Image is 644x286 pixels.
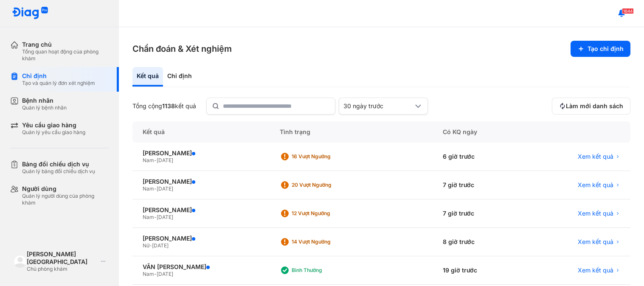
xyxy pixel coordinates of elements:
[578,210,613,217] span: Xem kết quả
[433,199,532,228] div: 7 giờ trước
[292,210,360,217] div: 12 Vượt ngưỡng
[292,267,360,274] div: Bình thường
[154,185,157,192] span: -
[143,149,259,157] div: [PERSON_NAME]
[433,171,532,199] div: 7 giờ trước
[22,104,67,111] div: Quản lý bệnh nhân
[27,266,98,272] div: Chủ phòng khám
[571,41,630,57] button: Tạo chỉ định
[22,168,95,175] div: Quản lý bảng đối chiếu dịch vụ
[157,214,173,220] span: [DATE]
[578,181,613,189] span: Xem kết quả
[163,67,196,87] div: Chỉ định
[433,256,532,285] div: 19 giờ trước
[22,160,95,168] div: Bảng đối chiếu dịch vụ
[578,153,613,160] span: Xem kết quả
[149,242,152,249] span: -
[143,214,154,220] span: Nam
[132,102,196,110] div: Tổng cộng kết quả
[143,242,149,249] span: Nữ
[143,206,259,214] div: [PERSON_NAME]
[152,242,169,249] span: [DATE]
[566,102,623,110] span: Làm mới danh sách
[132,43,232,55] h3: Chẩn đoán & Xét nghiệm
[552,98,630,115] button: Làm mới danh sách
[162,102,175,109] span: 1138
[433,121,532,143] div: Có KQ ngày
[22,80,95,87] div: Tạo và quản lý đơn xét nghiệm
[22,185,109,193] div: Người dùng
[433,143,532,171] div: 6 giờ trước
[22,129,85,136] div: Quản lý yêu cầu giao hàng
[143,263,259,271] div: VĂN [PERSON_NAME]
[143,235,259,242] div: [PERSON_NAME]
[143,185,154,192] span: Nam
[270,121,432,143] div: Tình trạng
[622,8,634,14] span: 1644
[132,121,270,143] div: Kết quả
[12,7,48,20] img: logo
[154,214,157,220] span: -
[157,271,173,277] span: [DATE]
[143,178,259,185] div: [PERSON_NAME]
[143,157,154,163] span: Nam
[154,271,157,277] span: -
[22,121,85,129] div: Yêu cầu giao hàng
[22,97,67,104] div: Bệnh nhân
[143,271,154,277] span: Nam
[22,193,109,206] div: Quản lý người dùng của phòng khám
[578,266,613,274] span: Xem kết quả
[132,67,163,87] div: Kết quả
[343,102,413,110] div: 30 ngày trước
[578,238,613,246] span: Xem kết quả
[154,157,157,163] span: -
[292,238,360,245] div: 14 Vượt ngưỡng
[22,72,95,80] div: Chỉ định
[157,157,173,163] span: [DATE]
[292,153,360,160] div: 16 Vượt ngưỡng
[157,185,173,192] span: [DATE]
[433,228,532,256] div: 8 giờ trước
[22,41,109,48] div: Trang chủ
[292,182,360,188] div: 20 Vượt ngưỡng
[14,255,27,268] img: logo
[27,250,98,266] div: [PERSON_NAME][GEOGRAPHIC_DATA]
[22,48,109,62] div: Tổng quan hoạt động của phòng khám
